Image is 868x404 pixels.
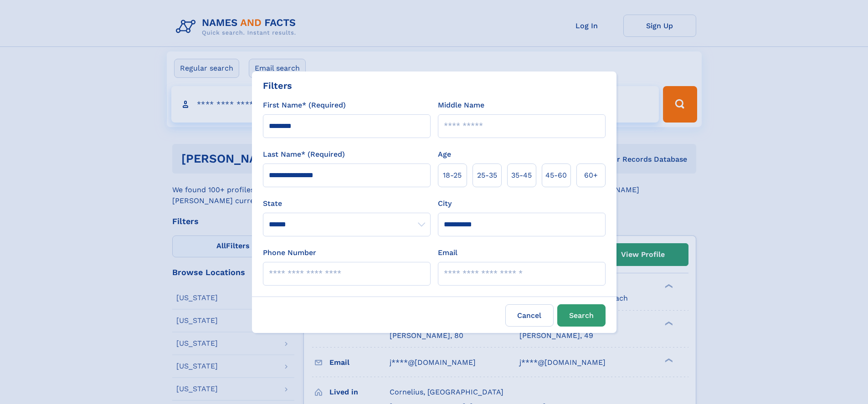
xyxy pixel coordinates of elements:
[263,79,292,92] div: Filters
[438,247,457,258] label: Email
[443,170,462,181] span: 18‑25
[263,247,316,258] label: Phone Number
[477,170,497,181] span: 25‑35
[438,149,451,160] label: Age
[263,149,345,160] label: Last Name* (Required)
[557,304,606,327] button: Search
[438,100,484,111] label: Middle Name
[438,198,452,209] label: City
[263,100,346,111] label: First Name* (Required)
[263,198,431,209] label: State
[545,170,567,181] span: 45‑60
[584,170,598,181] span: 60+
[511,170,532,181] span: 35‑45
[505,304,554,327] label: Cancel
